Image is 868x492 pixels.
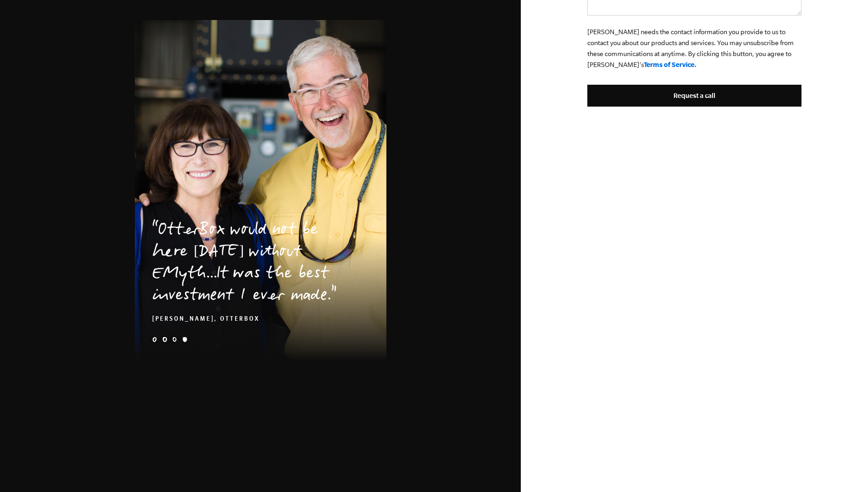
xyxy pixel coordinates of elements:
[822,448,868,492] div: Widget de chat
[587,85,801,107] input: Request a call
[587,26,801,70] p: [PERSON_NAME] needs the contact information you provide to us to contact you about our products a...
[152,220,342,307] p: OtterBox would not be here [DATE] without EMyth...It was the best investment I ever made.
[644,61,697,68] a: Terms of Service.
[822,448,868,492] iframe: Chat Widget
[152,316,260,323] cite: [PERSON_NAME], OTTERBOX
